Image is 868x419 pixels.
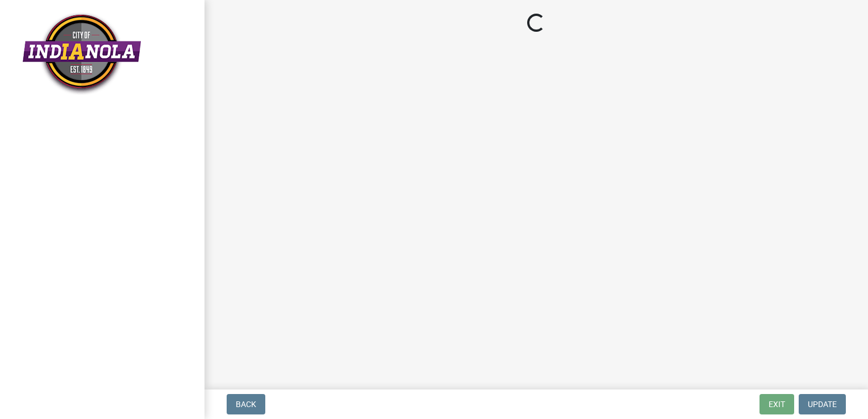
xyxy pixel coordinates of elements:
[759,394,794,414] button: Exit
[808,400,837,409] span: Update
[799,394,846,414] button: Update
[23,12,141,95] img: City of Indianola, Iowa
[236,400,256,409] span: Back
[227,394,265,414] button: Back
